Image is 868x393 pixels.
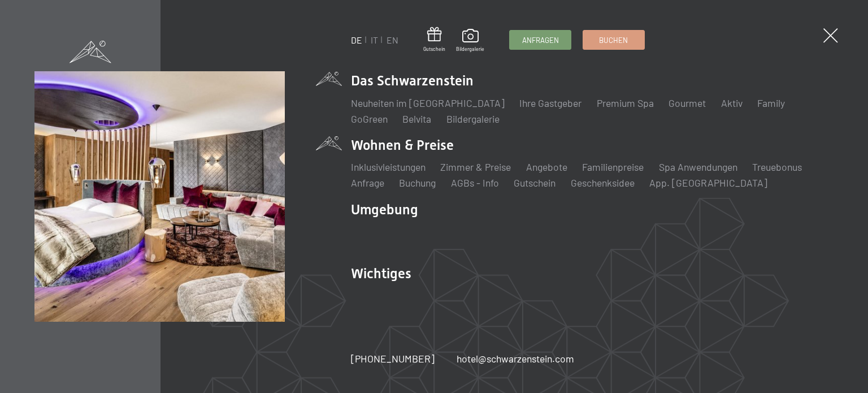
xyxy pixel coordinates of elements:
[649,176,767,189] a: App. [GEOGRAPHIC_DATA]
[351,113,388,125] a: GoGreen
[510,31,571,49] a: Anfragen
[752,161,802,173] a: Treuebonus
[456,46,484,53] span: Bildergalerie
[440,161,511,173] a: Zimmer & Preise
[583,31,644,49] a: Buchen
[721,97,743,109] a: Aktiv
[456,29,484,53] a: Bildergalerie
[371,34,378,45] a: IT
[423,46,445,53] span: Gutschein
[399,176,436,189] a: Buchung
[597,97,654,109] a: Premium Spa
[659,161,737,173] a: Spa Anwendungen
[522,35,559,45] span: Anfragen
[351,34,362,45] a: DE
[526,161,567,173] a: Angebote
[519,97,581,109] a: Ihre Gastgeber
[669,97,706,109] a: Gourmet
[351,352,435,366] a: [PHONE_NUMBER]
[351,97,505,109] a: Neuheiten im [GEOGRAPHIC_DATA]
[571,176,635,189] a: Geschenksidee
[451,176,499,189] a: AGBs - Info
[582,161,644,173] a: Familienpreise
[457,352,574,366] a: hotel@schwarzenstein.com
[351,161,426,173] a: Inklusivleistungen
[387,34,398,45] a: EN
[402,113,431,125] a: Belvita
[351,176,384,189] a: Anfrage
[757,97,785,109] a: Family
[446,113,500,125] a: Bildergalerie
[599,35,628,45] span: Buchen
[423,27,445,53] a: Gutschein
[351,352,435,365] span: [PHONE_NUMBER]
[514,176,555,189] a: Gutschein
